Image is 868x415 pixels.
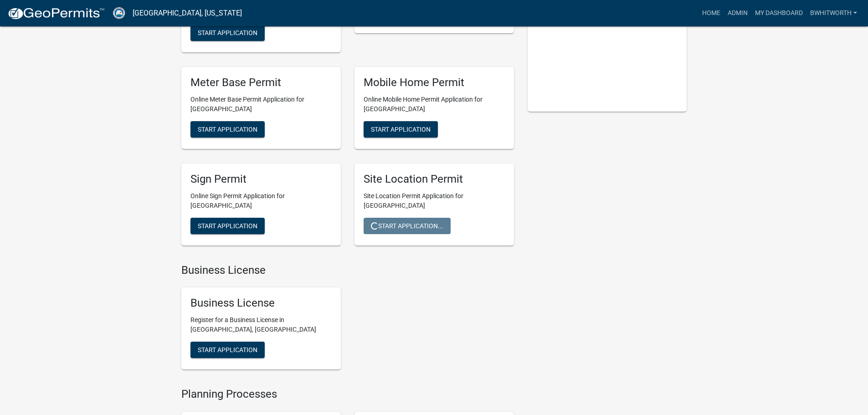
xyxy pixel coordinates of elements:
button: Start Application [364,121,438,138]
span: Start Application [198,346,257,354]
h4: Planning Processes [181,388,514,401]
button: Start Application... [364,218,451,234]
p: Register for a Business License in [GEOGRAPHIC_DATA], [GEOGRAPHIC_DATA] [190,315,332,334]
button: Start Application [190,218,265,234]
h5: Mobile Home Permit [364,76,505,89]
a: Admin [724,5,751,22]
h5: Meter Base Permit [190,76,332,89]
button: Start Application [190,121,265,138]
a: My Dashboard [751,5,806,22]
h5: Business License [190,297,332,310]
span: Start Application... [371,222,443,229]
img: Gilmer County, Georgia [112,7,125,19]
span: Start Application [198,222,257,229]
span: Start Application [371,125,431,133]
span: Start Application [198,29,257,36]
a: Home [699,5,724,22]
p: Site Location Permit Application for [GEOGRAPHIC_DATA] [364,191,505,210]
p: Online Mobile Home Permit Application for [GEOGRAPHIC_DATA] [364,95,505,114]
button: Start Application [190,342,265,358]
p: Online Sign Permit Application for [GEOGRAPHIC_DATA] [190,191,332,210]
p: Online Meter Base Permit Application for [GEOGRAPHIC_DATA] [190,95,332,114]
h4: Business License [181,264,514,277]
button: Start Application [190,25,265,41]
a: BWhitworth [806,5,861,22]
h5: Sign Permit [190,173,332,186]
h5: Site Location Permit [364,173,505,186]
a: [GEOGRAPHIC_DATA], [US_STATE] [133,5,242,21]
span: Start Application [198,125,257,133]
